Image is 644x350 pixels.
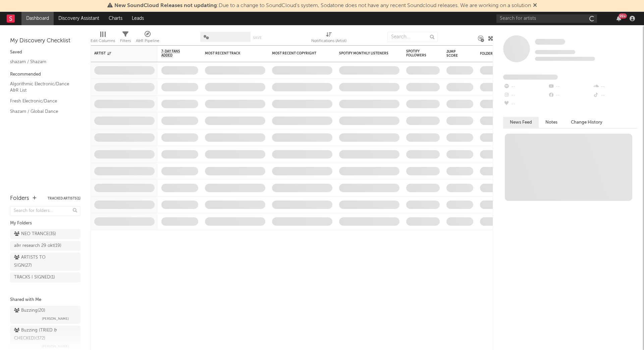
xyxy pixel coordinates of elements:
[339,51,389,55] div: Spotify Monthly Listeners
[311,37,346,45] div: Notifications (Artist)
[14,326,75,343] div: Buzzing (TRIED & CHECKED) ( 372 )
[10,241,80,251] a: a&r research 29 okt(19)
[91,37,115,45] div: Edit Columns
[14,230,56,238] div: NEO TRANCE ( 35 )
[503,82,548,91] div: --
[120,29,131,48] div: Filters
[161,49,188,57] span: 7-Day Fans Added
[10,306,80,324] a: Buzzing(20)[PERSON_NAME]
[503,117,539,128] button: News Feed
[593,82,637,91] div: --
[616,16,621,21] button: 99+
[94,51,145,55] div: Artist
[10,97,74,105] a: Fresh Electronic/Dance
[548,91,592,100] div: --
[14,254,61,270] div: ARTISTS TO SIGN ( 27 )
[10,108,74,115] a: Shazam / Global Dance
[91,29,115,48] div: Edit Columns
[535,57,595,61] span: 0 fans last week
[272,51,322,55] div: Most Recent Copyright
[42,315,69,323] span: [PERSON_NAME]
[114,3,217,8] span: New SoundCloud Releases not updating
[10,80,74,94] a: Algorithmic Electronic/Dance A&R List
[10,272,80,282] a: TRACKS I SIGNED(1)
[120,37,131,45] div: Filters
[48,197,80,200] button: Tracked Artists(1)
[564,117,609,128] button: Change History
[539,117,564,128] button: Notes
[14,273,55,281] div: TRACKS I SIGNED ( 1 )
[593,91,637,100] div: --
[496,14,597,23] input: Search for artists
[253,36,262,40] button: Save
[311,29,346,48] div: Notifications (Artist)
[104,12,127,25] a: Charts
[10,296,80,304] div: Shared with Me
[387,32,438,42] input: Search...
[10,229,80,239] a: NEO TRANCE(35)
[136,29,159,48] div: A&R Pipeline
[10,206,80,216] input: Search for folders...
[10,253,80,271] a: ARTISTS TO SIGN(27)
[535,39,565,45] a: Some Artist
[14,242,61,250] div: a&r research 29 okt ( 19 )
[10,194,29,203] div: Folders
[127,12,149,25] a: Leads
[21,12,54,25] a: Dashboard
[10,48,80,56] div: Saved
[503,91,548,100] div: --
[535,39,565,45] span: Some Artist
[480,52,530,56] div: Folders
[406,49,430,57] div: Spotify Followers
[619,13,627,18] div: 99 +
[10,219,80,227] div: My Folders
[205,51,255,55] div: Most Recent Track
[54,12,104,25] a: Discovery Assistant
[548,82,592,91] div: --
[535,50,575,54] span: Tracking Since: [DATE]
[10,71,80,79] div: Recommended
[446,50,463,58] div: Jump Score
[533,3,537,8] span: Dismiss
[503,100,548,108] div: --
[14,307,45,315] div: Buzzing ( 20 )
[136,37,159,45] div: A&R Pipeline
[503,75,558,80] span: Fans Added by Platform
[10,37,80,45] div: My Discovery Checklist
[10,58,74,65] a: shazam / Shazam
[114,3,531,8] span: : Due to a change to SoundCloud's system, Sodatone does not have any recent Soundcloud releases. ...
